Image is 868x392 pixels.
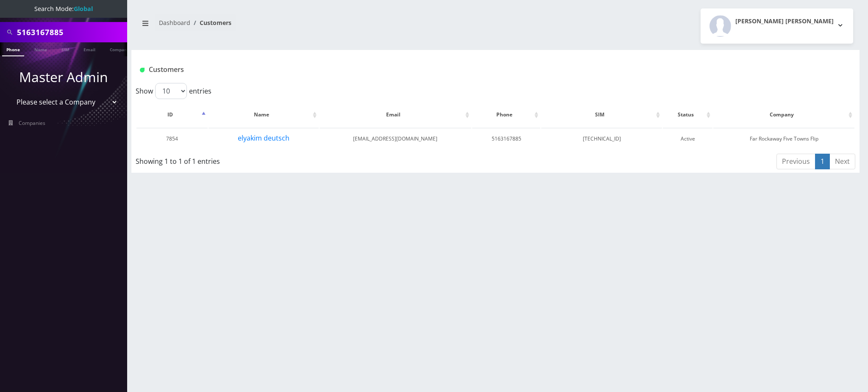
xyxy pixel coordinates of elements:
td: Active [663,128,712,149]
td: Far Rockaway Five Towns Flip [713,128,854,149]
a: SIM [57,42,73,55]
nav: breadcrumb [138,14,489,38]
a: Company [106,42,134,55]
a: 1 [815,154,830,169]
th: Name: activate to sort column ascending [209,102,318,127]
a: Next [829,154,855,169]
div: Showing 1 to 1 of 1 entries [136,153,429,166]
th: SIM: activate to sort column ascending [541,102,662,127]
li: Customers [190,18,231,27]
h2: [PERSON_NAME] [PERSON_NAME] [735,18,834,25]
td: 5163167885 [472,128,540,149]
button: elyakim deutsch [237,133,290,144]
th: Phone: activate to sort column ascending [472,102,540,127]
a: Previous [776,154,815,169]
td: [TECHNICAL_ID] [541,128,662,149]
td: 7854 [136,128,208,149]
input: Search All Companies [17,24,125,40]
select: Showentries [155,83,187,99]
th: Email: activate to sort column ascending [320,102,472,127]
a: Dashboard [159,19,190,27]
a: Name [30,42,51,55]
th: Company: activate to sort column ascending [713,102,854,127]
span: Companies [19,119,45,127]
span: Search Mode: [34,5,93,13]
td: [EMAIL_ADDRESS][DOMAIN_NAME] [320,128,472,149]
h1: Customers [140,66,730,74]
label: Show entries [136,83,211,99]
strong: Global [74,5,93,13]
a: Phone [2,42,24,56]
th: ID: activate to sort column descending [136,102,208,127]
button: [PERSON_NAME] [PERSON_NAME] [701,8,853,44]
a: Email [79,42,100,55]
th: Status: activate to sort column ascending [663,102,712,127]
